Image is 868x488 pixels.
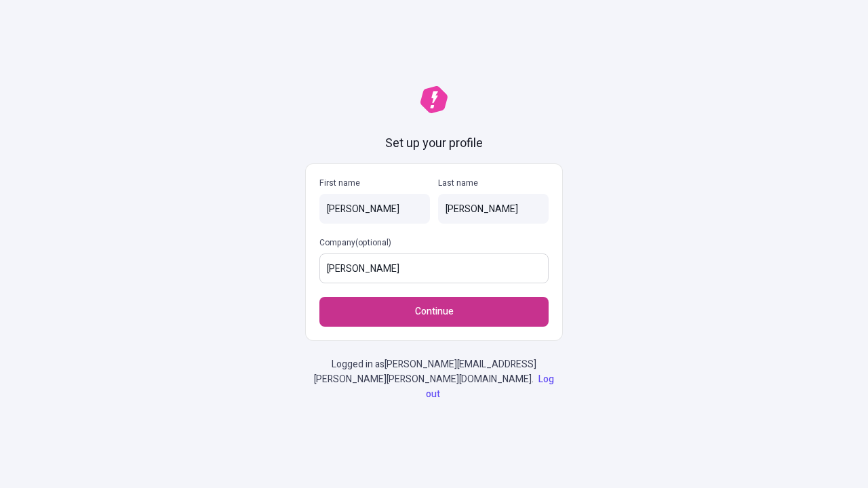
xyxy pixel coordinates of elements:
[385,135,483,152] h1: Set up your profile
[319,297,549,327] button: Continue
[426,372,555,401] a: Log out
[438,194,549,224] input: Last name
[355,237,391,249] span: (optional)
[319,237,549,248] p: Company
[319,194,430,224] input: First name
[305,357,563,402] p: Logged in as [PERSON_NAME][EMAIL_ADDRESS][PERSON_NAME][PERSON_NAME][DOMAIN_NAME] .
[438,178,549,188] p: Last name
[319,178,430,188] p: First name
[415,304,454,319] span: Continue
[319,253,549,283] input: Company(optional)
